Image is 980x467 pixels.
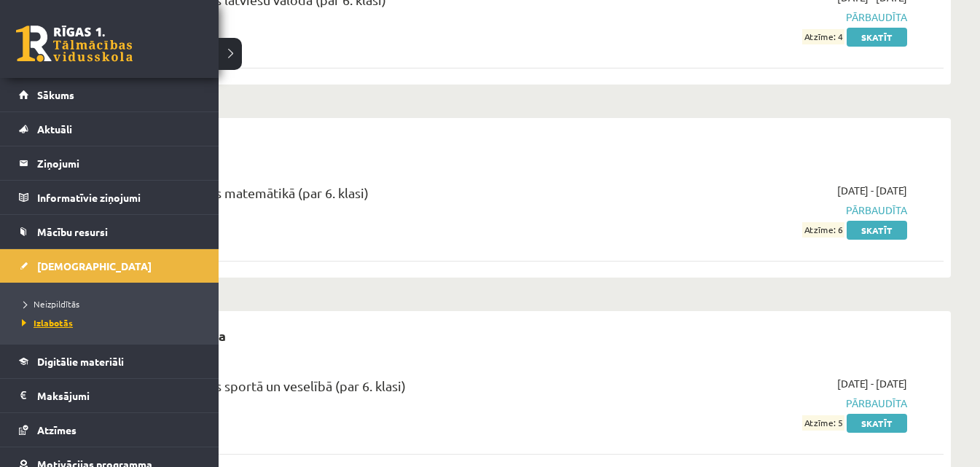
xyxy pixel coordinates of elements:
a: Skatīt [847,221,907,240]
span: Aktuāli [37,122,72,136]
span: Pārbaudīta [656,203,907,218]
a: Skatīt [847,414,907,433]
a: Rīgas 1. Tālmācības vidusskola [16,25,133,62]
a: Atzīmes [19,413,200,447]
div: Diagnostikas darbs matemātikā (par 6. klasi) [109,183,634,210]
a: [DEMOGRAPHIC_DATA] [19,249,200,283]
a: Informatīvie ziņojumi [19,181,200,214]
span: Mācību resursi [37,225,108,238]
a: Neizpildītās [18,297,204,310]
legend: Maksājumi [37,379,200,412]
a: Izlabotās [18,316,204,329]
span: Pārbaudīta [656,396,907,411]
a: Mācību resursi [19,215,200,248]
a: Skatīt [847,28,907,47]
span: Atzīme: 5 [802,415,844,431]
span: Atzīme: 6 [802,222,844,238]
span: Pārbaudīta [656,9,907,25]
div: Diagnostikas darbs sportā un veselībā (par 6. klasi) [109,376,634,403]
legend: Informatīvie ziņojumi [37,181,200,214]
span: Atzīmes [37,423,77,436]
a: Digitālie materiāli [19,345,200,378]
span: Neizpildītās [18,298,79,310]
span: Izlabotās [18,317,73,329]
a: Sākums [19,78,200,111]
span: [DATE] - [DATE] [837,183,907,198]
a: Maksājumi [19,379,200,412]
span: [DEMOGRAPHIC_DATA] [37,259,152,272]
span: Atzīme: 4 [802,29,844,44]
span: Digitālie materiāli [37,355,124,368]
legend: Ziņojumi [37,146,200,180]
a: Ziņojumi [19,146,200,180]
span: [DATE] - [DATE] [837,376,907,391]
a: Aktuāli [19,112,200,146]
span: Sākums [37,88,74,101]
